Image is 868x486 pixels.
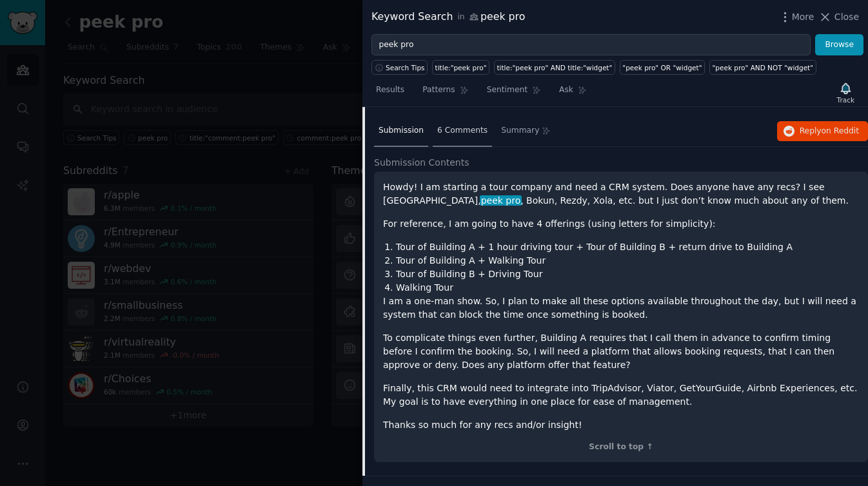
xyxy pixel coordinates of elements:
span: peek pro [480,195,522,206]
a: title:"peek pro" AND title:"widget" [494,60,615,75]
a: Ask [555,80,591,106]
div: Scroll to top ↑ [383,442,859,453]
p: Thanks so much for any recs and/or insight! [383,418,859,432]
a: "peek pro" AND NOT "widget" [709,60,816,75]
a: Patterns [418,80,473,106]
li: Tour of Building B + Driving Tour [396,267,859,281]
span: Summary [501,125,539,137]
span: Sentiment [487,84,528,96]
button: Close [818,10,859,24]
span: Patterns [422,84,455,96]
div: "peek pro" AND NOT "widget" [712,63,813,72]
p: Finally, this CRM would need to integrate into TripAdvisor, Viator, GetYourGuide, Airbnb Experien... [383,382,859,409]
a: Results [371,80,409,106]
button: More [778,10,814,24]
button: Browse [815,34,863,56]
li: Tour of Building A + 1 hour driving tour + Tour of Building B + return drive to Building A [396,240,859,254]
div: title:"peek pro" [435,63,487,72]
button: Track [833,79,859,106]
span: on Reddit [822,126,859,135]
div: title:"peek pro" AND title:"widget" [497,63,612,72]
div: Keyword Search peek pro [371,9,525,25]
span: Reply [800,126,859,137]
p: For reference, I am going to have 4 offerings (using letters for simplicity): [383,217,859,231]
span: Submission [379,125,424,137]
p: To complicate things even further, Building A requires that I call them in advance to confirm tim... [383,331,859,372]
span: More [792,10,814,24]
input: Try a keyword related to your business [371,34,811,56]
a: "peek pro" OR "widget" [620,60,705,75]
button: Replyon Reddit [777,121,868,142]
a: title:"peek pro" [432,60,489,75]
li: Walking Tour [396,281,859,295]
span: Ask [559,84,573,96]
span: Close [834,10,859,24]
li: Tour of Building A + Walking Tour [396,254,859,267]
button: Search Tips [371,60,428,75]
span: in [457,12,464,23]
span: Search Tips [386,63,425,72]
div: Track [837,95,854,104]
p: Howdy! I am starting a tour company and need a CRM system. Does anyone have any recs? I see [GEOG... [383,180,859,208]
a: Sentiment [482,80,546,106]
p: I am a one-man show. So, I plan to make all these options available throughout the day, but I wil... [383,295,859,322]
span: 6 Comments [437,125,488,137]
div: "peek pro" OR "widget" [622,63,702,72]
span: Submission Contents [374,156,469,170]
span: Results [376,84,404,96]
